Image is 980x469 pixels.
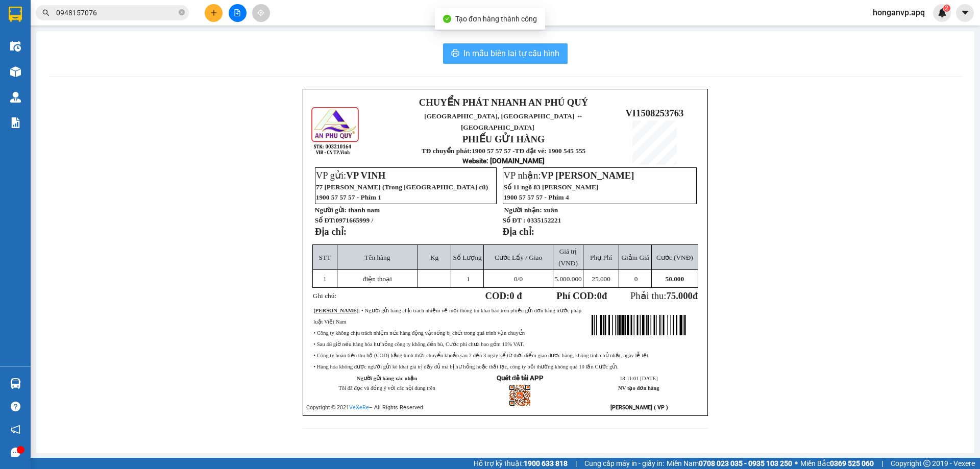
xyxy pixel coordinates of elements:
span: điện thoại [363,275,392,283]
span: VP [PERSON_NAME] [541,170,634,181]
strong: Số ĐT: [315,216,373,224]
strong: CHUYỂN PHÁT NHANH AN PHÚ QUÝ [419,97,588,108]
span: 1900 57 57 57 - Phím 1 [316,193,381,201]
span: | [575,458,577,469]
span: Giá trị (VNĐ) [558,248,578,267]
span: Tôi đã đọc và đồng ý với các nội dung trên [338,385,435,391]
span: close-circle [179,8,185,18]
button: printerIn mẫu biên lai tự cấu hình [443,43,568,64]
strong: Số ĐT : [503,216,526,224]
span: VP nhận: [504,170,634,181]
span: 1 [467,275,470,283]
span: [GEOGRAPHIC_DATA], [GEOGRAPHIC_DATA] ↔ [GEOGRAPHIC_DATA] [26,43,101,78]
img: warehouse-icon [10,41,21,52]
img: icon-new-feature [938,8,947,17]
strong: 0708 023 035 - 0935 103 250 [699,459,792,467]
span: 77 [PERSON_NAME] (Trong [GEOGRAPHIC_DATA] cũ) [316,183,488,191]
span: • Sau 48 giờ nếu hàng hóa hư hỏng công ty không đền bù, Cước phí chưa bao gồm 10% VAT. [313,341,524,347]
span: • Công ty hoàn tiền thu hộ (COD) bằng hình thức chuyển khoản sau 2 đến 3 ngày kể từ thời điểm gia... [313,353,649,358]
span: copyright [923,460,930,467]
span: : • Người gửi hàng chịu trách nhiệm về mọi thông tin khai báo trên phiếu gửi đơn hàng trước pháp ... [313,308,581,325]
strong: TĐ chuyển phát: [422,147,472,155]
span: Cước Lấy / Giao [495,254,542,261]
span: đ [693,290,698,301]
span: honganvp.apq [865,6,933,19]
span: close-circle [179,9,185,15]
span: 0 [597,290,602,301]
sup: 2 [943,5,950,12]
span: printer [451,49,459,59]
span: 50.000 [666,275,684,283]
span: VP gửi: [316,170,385,181]
img: logo-vxr [9,7,22,22]
input: Tìm tên, số ĐT hoặc mã đơn [56,7,177,18]
strong: Phí COD: đ [556,290,607,301]
span: 0 [514,275,518,283]
span: search [42,9,50,16]
img: warehouse-icon [10,66,21,77]
strong: [PERSON_NAME] ( VP ) [610,404,668,411]
span: Số 11 ngõ 83 [PERSON_NAME] [504,183,599,191]
span: Kg [430,254,438,261]
span: Website [462,157,486,165]
span: Hỗ trợ kỹ thuật: [474,458,568,469]
strong: NV tạo đơn hàng [618,385,659,391]
span: 18:11:01 [DATE] [620,376,657,381]
span: 0 đ [509,290,522,301]
span: Giảm Giá [621,254,649,261]
span: VP VINH [346,170,385,181]
strong: Người gửi hàng xác nhận [357,376,418,381]
strong: Người nhận: [504,206,542,214]
strong: Địa chỉ: [503,226,534,237]
span: Cước (VNĐ) [656,254,693,261]
span: VI1508253763 [625,108,683,118]
strong: 1900 633 818 [524,459,568,467]
button: caret-down [956,4,974,22]
span: thanh nam [348,206,380,214]
img: logo [5,55,22,106]
span: notification [11,425,20,434]
span: Copyright © 2021 – All Rights Reserved [306,404,423,411]
strong: 1900 57 57 57 - [472,147,514,155]
strong: PHIẾU GỬI HÀNG [462,134,545,144]
span: Miền Bắc [800,458,874,469]
strong: Quét để tải APP [497,374,544,382]
span: 0335152221 [527,216,561,224]
strong: TĐ đặt vé: 1900 545 555 [515,147,586,155]
span: 75.000 [666,290,692,301]
strong: COD: [485,290,522,301]
img: logo [310,106,361,156]
button: plus [205,4,223,22]
button: file-add [229,4,247,22]
span: Miền Nam [667,458,792,469]
span: plus [210,9,217,16]
span: Ghi chú: [313,292,336,300]
span: 5.000.000 [554,275,581,283]
img: solution-icon [10,117,21,128]
span: aim [257,9,264,16]
span: 1 [323,275,327,283]
span: 2 [945,5,948,12]
span: file-add [234,9,241,16]
span: STT [319,254,331,261]
span: xuân [544,206,558,214]
img: warehouse-icon [10,92,21,103]
span: message [11,448,20,457]
span: 1900 57 57 57 - Phím 4 [504,193,569,201]
span: Tên hàng [364,254,390,261]
span: 25.000 [592,275,610,283]
span: question-circle [11,402,20,411]
span: caret-down [961,8,970,17]
strong: 0369 525 060 [830,459,874,467]
span: ⚪️ [795,461,798,465]
strong: [PERSON_NAME] [313,308,358,313]
span: | [881,458,883,469]
span: Phụ Phí [590,254,612,261]
button: aim [252,4,270,22]
span: Tạo đơn hàng thành công [455,15,537,23]
strong: CHUYỂN PHÁT NHANH AN PHÚ QUÝ [27,8,101,41]
strong: Địa chỉ: [315,226,347,237]
span: • Hàng hóa không được người gửi kê khai giá trị đầy đủ mà bị hư hỏng hoặc thất lạc, công ty bồi t... [313,364,619,369]
span: Số Lượng [453,254,482,261]
img: warehouse-icon [10,378,21,389]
